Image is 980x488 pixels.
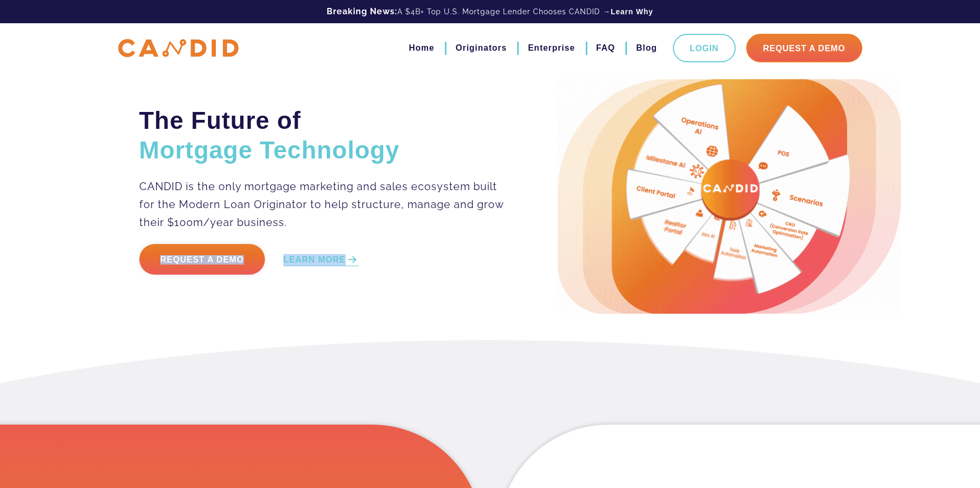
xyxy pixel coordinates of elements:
a: FAQ [596,39,615,57]
a: Originators [455,39,507,57]
a: Request a Demo [139,244,265,275]
img: CANDID APP [118,39,239,58]
a: Blog [636,39,657,57]
a: Home [409,39,434,57]
p: CANDID is the only mortgage marketing and sales ecosystem built for the Modern Loan Originator to... [139,177,505,231]
a: Login [673,34,736,62]
a: Request A Demo [746,34,862,62]
a: LEARN MORE [283,254,359,266]
img: Candid Hero Image [558,79,901,314]
h2: The Future of [139,106,505,165]
a: Learn Why [611,6,653,17]
span: Mortgage Technology [139,136,400,164]
a: Enterprise [528,39,575,57]
b: Breaking News: [327,6,397,16]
